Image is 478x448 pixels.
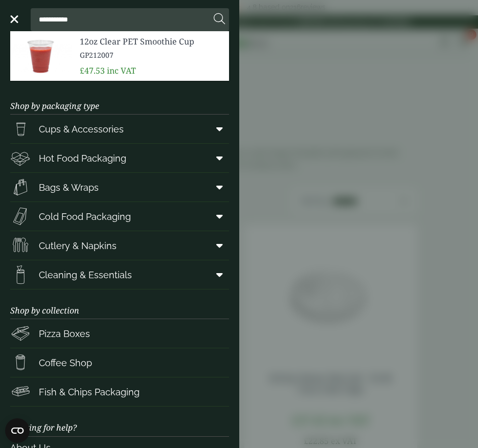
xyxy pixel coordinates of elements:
[10,119,31,139] img: PintNhalf_cup.svg
[80,35,221,48] span: 12oz Clear PET Smoothie Cup
[80,65,105,76] span: £47.53
[39,385,140,399] span: Fish & Chips Packaging
[10,202,229,231] a: Cold Food Packaging
[10,235,31,256] img: Cutlery.svg
[39,122,124,136] span: Cups & Accessories
[39,181,99,194] span: Bags & Wraps
[39,151,126,165] span: Hot Food Packaging
[10,115,229,143] a: Cups & Accessories
[10,382,31,402] img: FishNchip_box.svg
[10,206,31,227] img: Sandwich_box.svg
[10,231,229,260] a: Cutlery & Napkins
[10,144,229,172] a: Hot Food Packaging
[10,377,229,406] a: Fish & Chips Packaging
[107,65,136,76] span: inc VAT
[10,264,31,285] img: open-wipe.svg
[39,268,132,282] span: Cleaning & Essentials
[10,319,229,348] a: Pizza Boxes
[10,85,229,115] h3: Shop by packaging type
[10,31,72,80] img: GP212007
[39,327,90,341] span: Pizza Boxes
[10,289,229,319] h3: Shop by collection
[10,173,229,201] a: Bags & Wraps
[10,177,31,197] img: Paper_carriers.svg
[39,239,117,253] span: Cutlery & Napkins
[39,210,131,223] span: Cold Food Packaging
[10,323,31,344] img: Pizza_boxes.svg
[10,348,229,377] a: Coffee Shop
[10,352,31,373] img: HotDrink_paperCup.svg
[10,260,229,289] a: Cleaning & Essentials
[10,407,229,436] h3: Looking for help?
[10,148,31,168] img: Deli_box.svg
[39,356,92,370] span: Coffee Shop
[80,50,221,60] span: GP212007
[5,418,30,443] button: Open CMP widget
[80,35,221,60] a: 12oz Clear PET Smoothie Cup GP212007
